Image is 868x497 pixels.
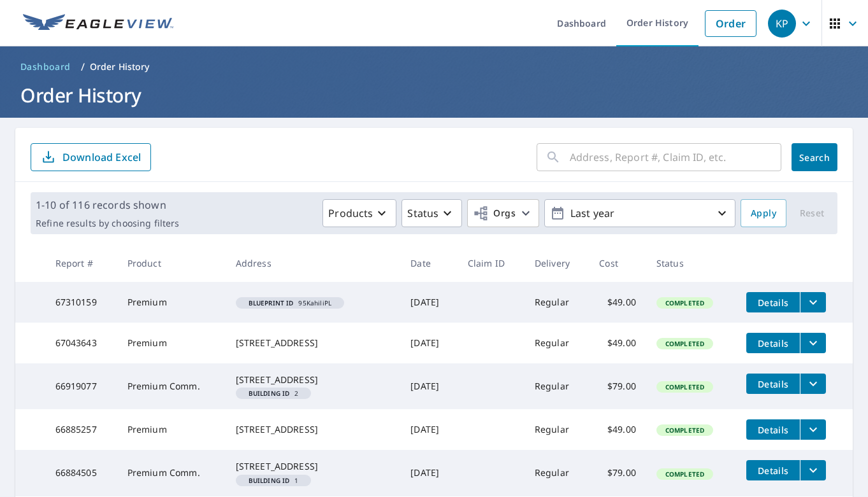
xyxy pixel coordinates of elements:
button: Download Excel [31,143,151,171]
span: Completed [658,298,712,307]
div: [STREET_ADDRESS] [236,460,391,473]
button: Orgs [467,199,539,227]
span: Completed [658,470,712,479]
td: [DATE] [400,282,458,323]
a: Order [705,10,756,37]
em: Building ID [249,477,290,484]
button: Apply [741,199,786,227]
button: detailsBtn-66885257 [746,419,800,440]
span: Completed [658,382,712,391]
button: detailsBtn-66919077 [746,374,800,394]
th: Product [117,244,226,282]
td: Premium [117,323,226,363]
td: Regular [524,282,590,323]
p: Status [407,206,438,221]
button: filesDropdownBtn-66919077 [800,374,826,394]
th: Report # [45,244,117,282]
button: Status [401,199,462,227]
td: Premium Comm. [117,450,226,496]
td: $79.00 [589,363,646,409]
button: detailsBtn-67043643 [746,333,800,353]
td: [DATE] [400,323,458,363]
span: Details [754,337,792,349]
span: Details [754,297,792,309]
td: [DATE] [400,450,458,496]
td: $49.00 [589,323,646,363]
td: $49.00 [589,282,646,323]
td: 66919077 [45,363,117,409]
span: Completed [658,426,712,435]
td: [DATE] [400,363,458,409]
th: Claim ID [458,244,524,282]
span: Orgs [473,206,516,221]
span: Dashboard [20,60,71,73]
td: Premium Comm. [117,363,226,409]
span: Search [802,151,827,164]
td: Regular [524,363,590,409]
nav: breadcrumb [15,57,853,77]
span: Details [754,465,792,477]
div: [STREET_ADDRESS] [236,337,391,349]
a: Dashboard [15,57,76,77]
span: Details [754,424,792,436]
span: Completed [658,339,712,348]
td: 67043643 [45,323,117,363]
input: Address, Report #, Claim ID, etc. [570,139,781,175]
p: Order History [90,60,150,73]
span: 2 [241,390,307,396]
div: [STREET_ADDRESS] [236,423,391,436]
td: $49.00 [589,409,646,450]
button: filesDropdownBtn-66884505 [800,460,826,480]
span: 95KahiliPL [241,300,339,306]
li: / [81,59,85,74]
button: detailsBtn-67310159 [746,292,800,312]
em: Blueprint ID [249,300,294,306]
button: filesDropdownBtn-66885257 [800,419,826,440]
img: EV Logo [23,14,173,33]
p: Refine results by choosing filters [36,218,179,229]
span: Details [754,378,792,390]
td: 66885257 [45,409,117,450]
p: Last year [565,202,714,225]
p: 1-10 of 116 records shown [36,197,179,213]
div: KP [768,10,796,38]
p: Products [328,206,373,221]
em: Building ID [249,390,290,396]
span: 1 [241,477,307,484]
th: Status [646,244,736,282]
td: Regular [524,450,590,496]
h1: Order History [15,82,853,108]
td: [DATE] [400,409,458,450]
button: Products [322,199,396,227]
td: Regular [524,323,590,363]
td: Premium [117,282,226,323]
td: Regular [524,409,590,450]
div: [STREET_ADDRESS] [236,374,391,386]
th: Date [400,244,458,282]
button: Last year [544,199,735,227]
td: 66884505 [45,450,117,496]
td: 67310159 [45,282,117,323]
button: Search [792,143,837,171]
td: Premium [117,409,226,450]
th: Delivery [524,244,590,282]
th: Cost [589,244,646,282]
p: Download Excel [62,150,141,164]
th: Address [226,244,401,282]
td: $79.00 [589,450,646,496]
span: Apply [751,206,776,221]
button: detailsBtn-66884505 [746,460,800,480]
button: filesDropdownBtn-67310159 [800,292,826,312]
button: filesDropdownBtn-67043643 [800,333,826,353]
